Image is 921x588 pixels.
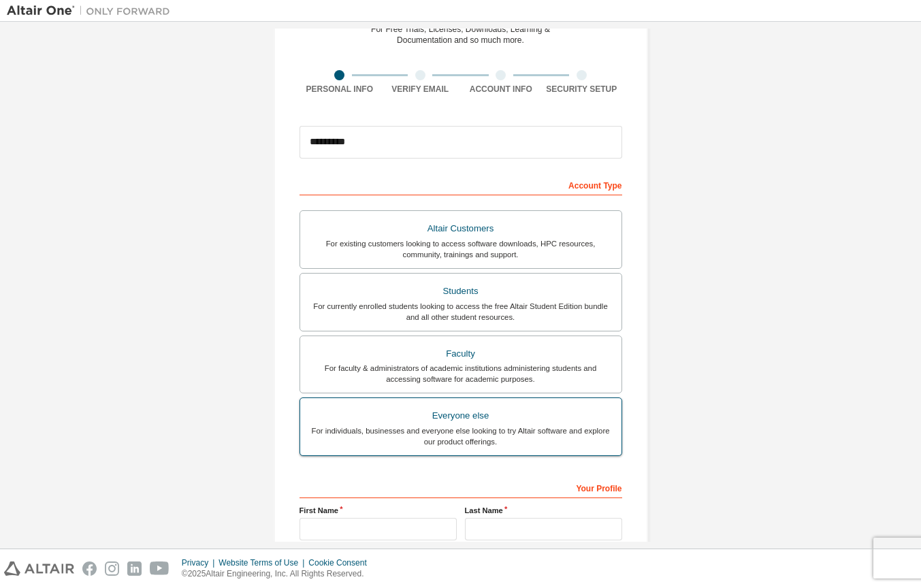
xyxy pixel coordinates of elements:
[308,406,613,425] div: Everyone else
[308,301,613,323] div: For currently enrolled students looking to access the free Altair Student Edition bundle and all ...
[182,557,219,568] div: Privacy
[82,561,97,576] img: facebook.svg
[105,561,119,576] img: instagram.svg
[300,174,622,195] div: Account Type
[308,425,613,447] div: For individuals, businesses and everyone else looking to try Altair software and explore our prod...
[380,84,461,95] div: Verify Email
[308,344,613,363] div: Faculty
[300,84,381,95] div: Personal Info
[150,561,169,576] img: youtube.svg
[308,363,613,385] div: For faculty & administrators of academic institutions administering students and accessing softwa...
[308,282,613,301] div: Students
[308,238,613,260] div: For existing customers looking to access software downloads, HPC resources, community, trainings ...
[300,505,457,516] label: First Name
[4,561,74,576] img: altair_logo.svg
[127,561,142,576] img: linkedin.svg
[308,557,374,568] div: Cookie Consent
[182,568,375,580] p: © 2025 Altair Engineering, Inc. All Rights Reserved.
[541,84,622,95] div: Security Setup
[461,84,542,95] div: Account Info
[465,505,622,516] label: Last Name
[219,557,308,568] div: Website Terms of Use
[371,24,550,46] div: For Free Trials, Licenses, Downloads, Learning & Documentation and so much more.
[308,219,613,238] div: Altair Customers
[300,476,622,498] div: Your Profile
[7,4,177,18] img: Altair One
